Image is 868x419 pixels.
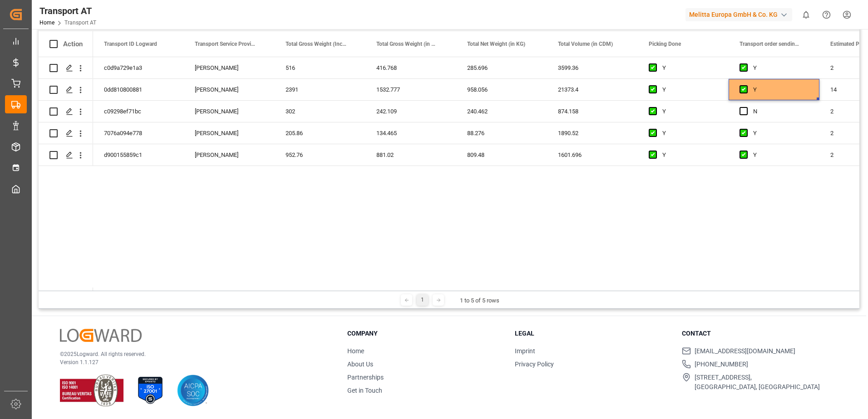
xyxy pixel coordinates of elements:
[347,387,382,394] a: Get in Touch
[662,58,718,78] div: Y
[515,361,554,368] a: Privacy Policy
[184,101,275,122] div: [PERSON_NAME]
[456,79,547,100] div: 958.056
[93,122,184,144] div: 7076a094e778
[456,57,547,78] div: 285.696
[347,374,384,381] a: Partnerships
[515,347,535,355] a: Imprint
[558,41,613,47] span: Total Volume (in CDM)
[184,122,275,144] div: [PERSON_NAME]
[275,144,365,166] div: 952.76
[39,101,93,122] div: Press SPACE to select this row.
[753,145,809,166] div: Y
[347,347,364,355] a: Home
[456,144,547,166] div: 809.48
[365,101,456,122] div: 242.109
[796,5,816,25] button: show 0 new notifications
[662,145,718,166] div: Y
[347,329,503,338] h3: Company
[682,329,838,338] h3: Contact
[184,57,275,78] div: [PERSON_NAME]
[39,144,93,166] div: Press SPACE to select this row.
[39,19,54,26] a: Home
[275,101,365,122] div: 302
[60,375,123,406] img: ISO 9001 & ISO 14001 Certification
[753,79,809,100] div: Y
[547,122,638,144] div: 1890.52
[753,58,809,78] div: Y
[63,40,83,48] div: Action
[347,361,373,368] a: About Us
[286,41,346,47] span: Total Gross Weight (Including Pallets' Weight)
[93,144,184,166] div: d900155859c1
[60,329,142,342] img: Logward Logo
[662,79,718,100] div: Y
[275,79,365,100] div: 2391
[39,57,93,79] div: Press SPACE to select this row.
[753,101,809,122] div: N
[195,41,256,47] span: Transport Service Provider
[134,375,166,406] img: ISO 27001 Certification
[740,41,800,47] span: Transport order sending (manual)
[60,350,325,358] p: © 2025 Logward. All rights reserved.
[60,358,325,366] p: Version 1.1.127
[816,5,837,25] button: Help Center
[39,4,96,18] div: Transport AT
[417,294,428,306] div: 1
[695,360,748,369] span: [PHONE_NUMBER]
[547,101,638,122] div: 874.158
[275,57,365,78] div: 516
[460,296,499,305] div: 1 to 5 of 5 rows
[695,346,795,356] span: [EMAIL_ADDRESS][DOMAIN_NAME]
[93,101,184,122] div: c09298ef71bc
[93,57,184,78] div: c0d9a729e1a3
[184,79,275,100] div: [PERSON_NAME]
[93,79,184,100] div: 0dd810800881
[686,6,796,23] button: Melitta Europa GmbH & Co. KG
[184,144,275,166] div: [PERSON_NAME]
[753,123,809,144] div: Y
[547,144,638,166] div: 1601.696
[649,41,681,47] span: Picking Done
[275,122,365,144] div: 205.86
[686,8,792,21] div: Melitta Europa GmbH & Co. KG
[365,122,456,144] div: 134.465
[39,79,93,101] div: Press SPACE to select this row.
[547,57,638,78] div: 3599.36
[547,79,638,100] div: 21373.4
[662,101,718,122] div: Y
[662,123,718,144] div: Y
[695,373,820,392] span: [STREET_ADDRESS], [GEOGRAPHIC_DATA], [GEOGRAPHIC_DATA]
[376,41,437,47] span: Total Gross Weight (in KG)
[177,375,209,406] img: AICPA SOC
[104,41,157,47] span: Transport ID Logward
[365,79,456,100] div: 1532.777
[365,144,456,166] div: 881.02
[456,122,547,144] div: 88.276
[515,329,671,338] h3: Legal
[456,101,547,122] div: 240.462
[39,122,93,144] div: Press SPACE to select this row.
[365,57,456,78] div: 416.768
[467,41,525,47] span: Total Net Weight (in KG)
